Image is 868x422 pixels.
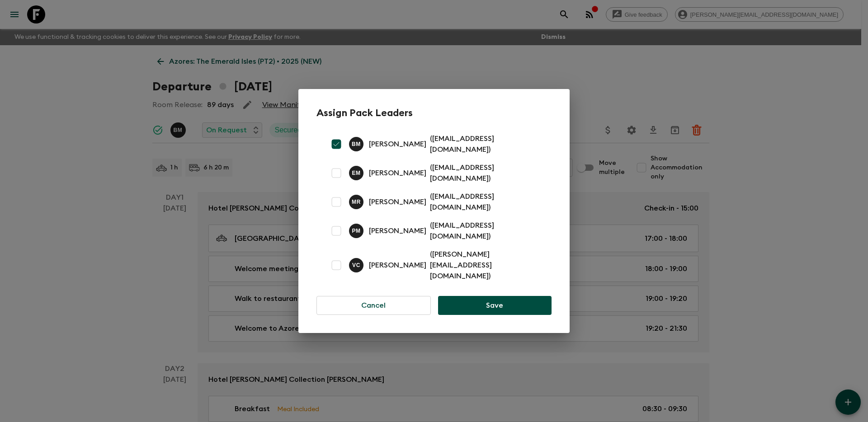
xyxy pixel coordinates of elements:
p: [PERSON_NAME] [369,168,426,178]
p: ( [EMAIL_ADDRESS][DOMAIN_NAME] ) [430,220,541,242]
button: Save [438,296,552,315]
p: ( [EMAIL_ADDRESS][DOMAIN_NAME] ) [430,162,541,184]
p: [PERSON_NAME] [369,260,426,271]
p: [PERSON_NAME] [369,197,426,207]
p: B M [352,141,361,148]
p: M R [352,198,361,206]
p: P M [352,227,360,234]
h2: Assign Pack Leaders [316,107,552,119]
p: [PERSON_NAME] [369,139,426,150]
p: ( [PERSON_NAME][EMAIL_ADDRESS][DOMAIN_NAME] ) [430,249,541,281]
p: ( [EMAIL_ADDRESS][DOMAIN_NAME] ) [430,133,541,155]
p: ( [EMAIL_ADDRESS][DOMAIN_NAME] ) [430,191,541,213]
p: [PERSON_NAME] [369,225,426,236]
button: Cancel [316,296,431,315]
p: V C [352,262,360,269]
p: E M [352,169,360,177]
